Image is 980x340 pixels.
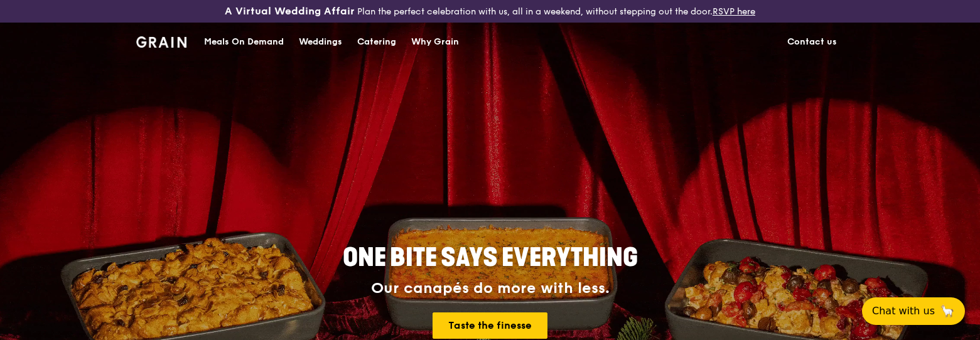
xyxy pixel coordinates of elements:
[163,5,817,18] div: Plan the perfect celebration with us, all in a weekend, without stepping out the door.
[343,243,638,273] span: ONE BITE SAYS EVERYTHING
[872,304,935,319] span: Chat with us
[291,23,350,61] a: Weddings
[433,312,547,339] a: Taste the finesse
[136,22,187,60] a: GrainGrain
[225,5,355,18] h3: A Virtual Wedding Affair
[264,280,716,297] div: Our canapés do more with less.
[780,23,844,61] a: Contact us
[713,6,755,17] a: RSVP here
[940,304,955,319] span: 🦙
[404,23,466,61] a: Why Grain
[350,23,404,61] a: Catering
[411,23,459,61] div: Why Grain
[136,36,187,48] img: Grain
[204,23,284,61] div: Meals On Demand
[357,23,396,61] div: Catering
[299,23,342,61] div: Weddings
[862,297,965,325] button: Chat with us🦙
